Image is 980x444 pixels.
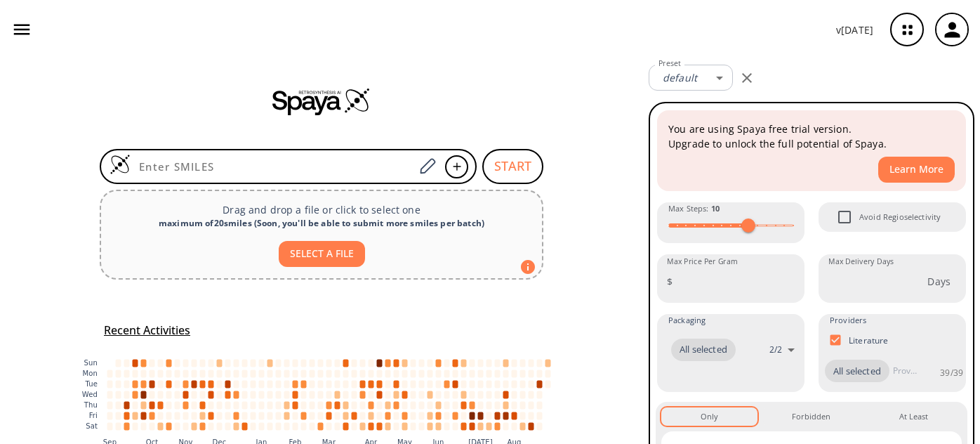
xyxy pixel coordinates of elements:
span: Avoid Regioselectivity [830,202,859,232]
p: 2 / 2 [769,344,782,355]
p: 39 / 39 [940,367,963,379]
button: START [482,149,543,184]
button: Recent Activities [98,319,196,342]
input: Enter SMILES [131,159,414,174]
em: default [663,71,697,84]
p: Days [927,274,951,289]
button: SELECT A FILE [279,241,365,267]
label: Max Delivery Days [828,256,894,267]
button: Forbidden [763,407,859,426]
strong: 10 [711,203,720,214]
span: Providers [830,314,866,327]
span: All selected [825,365,889,379]
button: At Least [866,407,962,426]
text: Sun [84,359,98,367]
span: Avoid Regioselectivity [859,211,941,223]
text: Mon [82,370,98,377]
g: cell [107,359,551,430]
text: Fri [89,412,98,419]
label: Max Price Per Gram [667,256,738,267]
div: At Least [899,410,928,423]
text: Thu [84,401,98,409]
img: Spaya logo [272,87,371,115]
text: Sat [86,422,98,430]
label: Preset [658,58,681,69]
span: Packaging [668,314,706,327]
h5: Recent Activities [104,323,190,338]
p: v [DATE] [836,22,873,37]
span: All selected [671,343,736,357]
p: $ [667,274,673,289]
text: Tue [84,380,98,388]
div: Forbidden [792,410,830,423]
img: Logo Spaya [110,154,131,175]
p: Drag and drop a file or click to select one [112,202,531,217]
p: You are using Spaya free trial version. Upgrade to unlock the full potential of Spaya. [668,122,955,151]
button: Learn More [878,157,955,183]
span: Max Steps : [668,202,720,215]
g: y-axis tick label [82,359,98,430]
p: Literature [849,334,889,346]
div: maximum of 20 smiles ( Soon, you'll be able to submit more smiles per batch ) [112,217,531,230]
button: Only [661,407,757,426]
input: Provider name [889,360,920,382]
div: Only [701,410,718,423]
text: Wed [82,391,98,398]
